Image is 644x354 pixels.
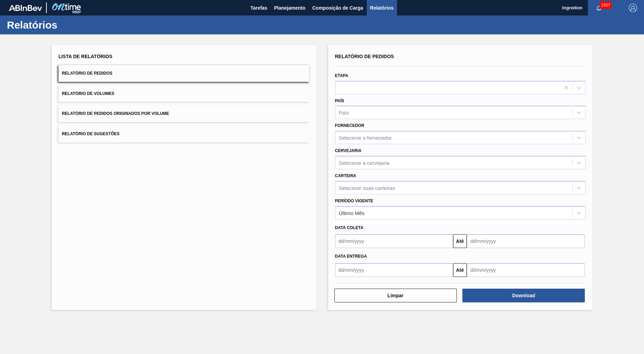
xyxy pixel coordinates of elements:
[339,110,349,116] div: País
[600,1,612,9] span: 1507
[339,135,392,141] div: Selecione o fornecedor
[58,126,309,142] button: Relatório de Sugestões
[62,91,114,96] span: Relatório de Volumes
[467,234,585,248] input: dd/mm/yyyy
[62,111,169,116] span: Relatório de Pedidos Originados por Volume
[453,263,467,277] button: Até
[462,289,585,302] button: Download
[339,160,390,165] div: Selecione a cervejaria
[467,263,585,277] input: dd/mm/yyyy
[62,131,120,136] span: Relatório de Sugestões
[9,5,42,11] img: TNhmsLtSVTkK8tSr43FrP2fwEKptu5GPRR3wAAAABJRU5ErkJggg==
[453,234,467,248] button: Até
[250,4,267,12] span: Tarefas
[335,263,453,277] input: dd/mm/yyyy
[335,199,373,203] label: Período Vigente
[339,185,395,191] div: Selecione suas carteiras
[62,71,112,76] span: Relatório de Pedidos
[58,65,309,82] button: Relatório de Pedidos
[335,173,356,178] label: Carteira
[58,85,309,102] button: Relatório de Volumes
[588,3,610,13] button: Notificações
[335,254,367,259] span: Data Entrega
[335,73,348,78] label: Etapa
[312,4,363,12] span: Composição de Carga
[335,148,362,153] label: Cervejaria
[335,225,364,230] span: Data coleta
[335,54,394,59] span: Relatório de Pedidos
[58,54,112,59] span: Lista de Relatórios
[370,4,394,12] span: Relatórios
[58,105,309,122] button: Relatório de Pedidos Originados por Volume
[335,98,344,103] label: País
[335,234,453,248] input: dd/mm/yyyy
[339,210,365,216] div: Último Mês
[629,4,637,12] img: Logout
[334,289,457,302] button: Limpar
[335,123,364,128] label: Fornecedor
[274,4,305,12] span: Planejamento
[7,21,129,29] h1: Relatórios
